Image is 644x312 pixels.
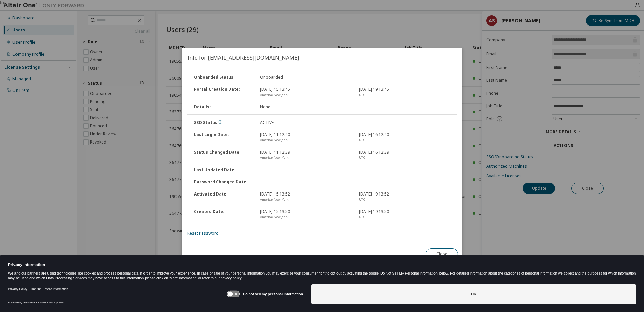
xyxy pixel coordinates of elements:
div: Onboarded [256,75,355,80]
a: Reset Password [187,230,219,236]
div: UTC [359,214,450,220]
div: [DATE] 16:12:39 [355,150,454,160]
div: [DATE] 19:13:50 [355,209,454,220]
div: UTC [359,155,450,160]
div: UTC [359,137,450,143]
button: Close [426,248,458,260]
div: [DATE] 19:13:45 [355,87,454,98]
div: [DATE] 16:12:40 [355,132,454,143]
div: Portal Creation Date : [190,87,256,98]
div: SSO Status : [190,120,256,125]
div: [DATE] 15:13:52 [256,191,355,202]
div: Created Date : [190,209,256,220]
div: Activated Date : [190,191,256,202]
div: [DATE] 15:13:45 [256,87,355,98]
div: America/New_York [260,92,351,98]
div: Password Changed Date : [190,179,256,185]
div: [DATE] 11:12:39 [256,150,355,160]
div: Onboarded Status : [190,75,256,80]
div: Last Login Date : [190,132,256,143]
div: [DATE] 11:12:40 [256,132,355,143]
h2: Info for [EMAIL_ADDRESS][DOMAIN_NAME] [182,48,462,67]
div: America/New_York [260,197,351,202]
div: America/New_York [260,214,351,220]
div: [DATE] 15:13:50 [256,209,355,220]
div: UTC [359,92,450,98]
div: Status Changed Date : [190,150,256,160]
div: Last Updated Date : [190,167,256,173]
div: Details : [190,104,256,110]
div: America/New_York [260,155,351,160]
div: America/New_York [260,137,351,143]
div: [DATE] 19:13:52 [355,191,454,202]
div: None [256,104,355,110]
div: ACTIVE [256,120,355,125]
div: UTC [359,197,450,202]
